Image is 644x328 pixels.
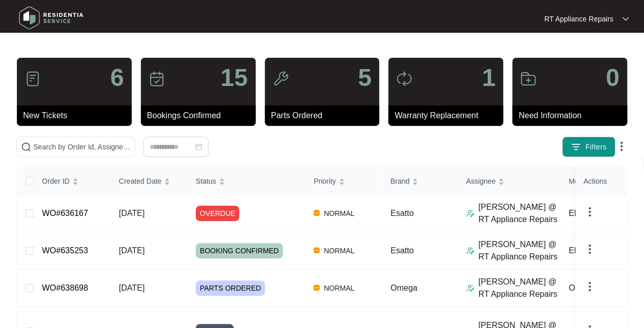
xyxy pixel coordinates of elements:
img: dropdown arrow [584,243,596,255]
span: BOOKING CONFIRMED [196,243,283,258]
span: Priority [314,176,336,187]
th: Status [188,168,305,195]
p: 1 [482,65,495,90]
img: Vercel Logo [314,210,320,216]
img: Assigner Icon [466,209,474,217]
p: 5 [358,65,372,90]
span: Created Date [119,176,161,187]
span: Filters [585,142,607,152]
p: RT Appliance Repairs [544,14,613,24]
p: 15 [220,65,247,90]
img: search-icon [21,142,31,152]
a: WO#638698 [42,283,88,292]
p: [PERSON_NAME] @ RT Appliance Repairs [479,238,560,263]
span: [DATE] [119,209,144,217]
th: Assignee [458,168,560,195]
img: Assigner Icon [466,284,474,292]
img: dropdown arrow [584,280,596,293]
img: dropdown arrow [615,140,628,152]
span: Brand [390,176,409,187]
img: icon [396,71,412,87]
img: filter icon [571,142,581,152]
span: Order ID [42,176,70,187]
input: Search by Order Id, Assignee Name, Customer Name, Brand and Model [33,141,131,152]
img: icon [273,71,289,87]
p: [PERSON_NAME] @ RT Appliance Repairs [479,276,560,300]
th: Created Date [111,168,188,195]
img: Vercel Logo [314,285,320,291]
span: Esatto [390,209,413,217]
img: icon [25,71,41,87]
p: Warranty Replacement [394,110,503,122]
p: New Tickets [23,110,132,122]
th: Order ID [34,168,111,195]
img: residentia service logo [15,3,87,33]
button: filter iconFilters [562,137,615,157]
img: dropdown arrow [584,206,596,218]
span: Status [196,176,216,187]
span: NORMAL [320,207,359,220]
span: [DATE] [119,283,144,292]
span: OVERDUE [196,206,239,221]
th: Actions [575,168,627,195]
span: [DATE] [119,246,144,255]
span: NORMAL [320,282,359,294]
img: Assigner Icon [466,247,474,255]
p: 6 [110,65,124,90]
img: icon [149,71,165,87]
img: dropdown arrow [622,16,629,21]
a: WO#636167 [42,209,88,217]
span: Omega [390,283,417,292]
img: icon [520,71,536,87]
p: 0 [606,65,619,90]
p: Bookings Confirmed [147,110,256,122]
p: Need Information [518,110,627,122]
span: Model [569,176,588,187]
img: Vercel Logo [314,247,320,253]
span: Esatto [390,246,413,255]
th: Brand [382,168,458,195]
p: Parts Ordered [271,110,380,122]
span: NORMAL [320,245,359,257]
span: PARTS ORDERED [196,280,265,296]
p: [PERSON_NAME] @ RT Appliance Repairs [479,201,560,226]
th: Priority [305,168,382,195]
a: WO#635253 [42,246,88,255]
span: Assignee [466,176,496,187]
